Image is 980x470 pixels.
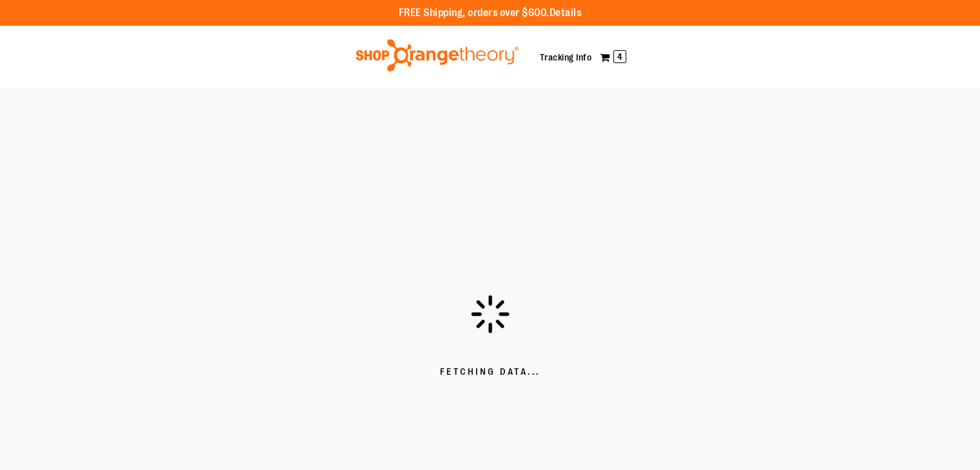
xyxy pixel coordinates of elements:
span: 4 [613,50,626,63]
p: FREE Shipping, orders over $600. [399,6,582,21]
span: Fetching Data... [440,366,541,379]
a: Tracking Info [540,52,592,62]
img: Shop Orangetheory [354,39,521,71]
a: Details [550,7,582,19]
